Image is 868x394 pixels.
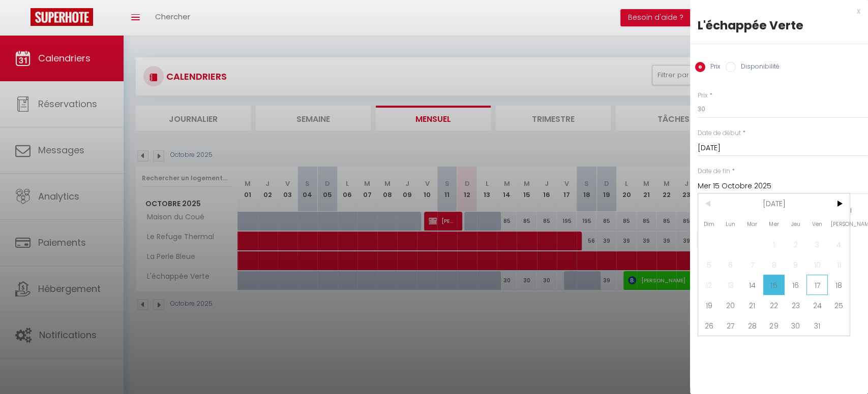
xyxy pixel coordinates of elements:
[806,214,828,234] span: Ven
[763,275,785,295] span: 15
[698,128,741,138] label: Date de début
[806,295,828,315] span: 24
[828,234,850,254] span: 4
[720,315,742,336] span: 27
[806,234,828,254] span: 3
[705,62,721,73] label: Prix
[828,254,850,275] span: 11
[698,275,720,295] span: 12
[741,275,763,295] span: 14
[785,214,806,234] span: Jeu
[763,315,785,336] span: 29
[741,315,763,336] span: 28
[720,275,742,295] span: 13
[720,193,828,214] span: [DATE]
[763,214,785,234] span: Mer
[698,193,720,214] span: <
[741,295,763,315] span: 21
[763,295,785,315] span: 22
[720,254,742,275] span: 6
[785,234,806,254] span: 2
[698,17,860,34] div: L'échappée Verte
[828,275,850,295] span: 18
[828,295,850,315] span: 25
[690,5,860,17] div: x
[720,295,742,315] span: 20
[698,254,720,275] span: 5
[785,295,806,315] span: 23
[698,214,720,234] span: Dim
[741,214,763,234] span: Mar
[785,254,806,275] span: 9
[806,315,828,336] span: 31
[720,214,742,234] span: Lun
[806,275,828,295] span: 17
[763,234,785,254] span: 1
[736,62,780,73] label: Disponibilité
[698,91,708,101] label: Prix
[763,254,785,275] span: 8
[828,193,850,214] span: >
[698,167,730,176] label: Date de fin
[828,214,850,234] span: [PERSON_NAME]
[785,275,806,295] span: 16
[698,315,720,336] span: 26
[698,295,720,315] span: 19
[806,254,828,275] span: 10
[741,254,763,275] span: 7
[785,315,806,336] span: 30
